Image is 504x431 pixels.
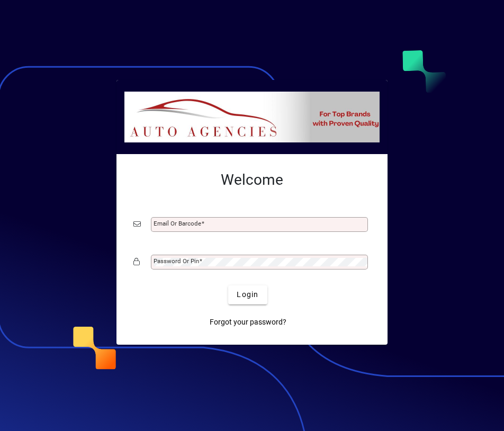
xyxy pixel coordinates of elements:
[154,220,201,227] mat-label: Email or Barcode
[133,171,371,189] h2: Welcome
[154,257,199,265] mat-label: Password or Pin
[237,289,258,300] span: Login
[228,285,267,304] button: Login
[210,317,286,328] span: Forgot your password?
[205,313,291,332] a: Forgot your password?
